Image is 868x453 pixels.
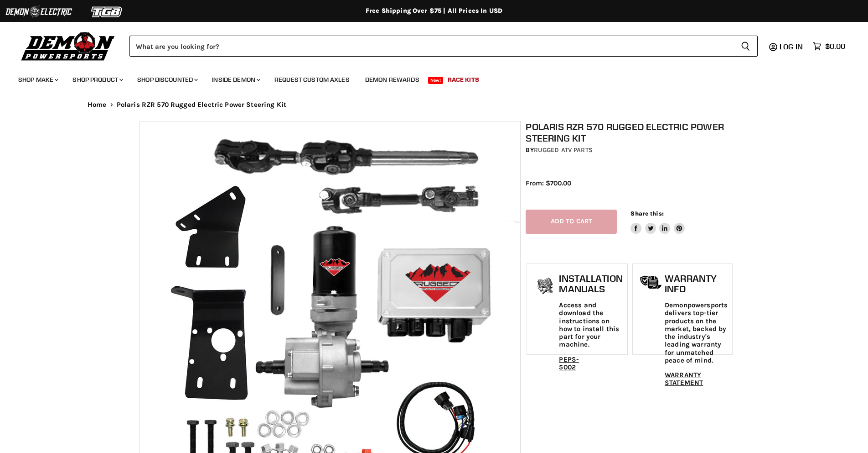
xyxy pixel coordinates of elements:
p: Demonpowersports delivers top-tier products on the market, backed by the industry's leading warra... [665,301,728,364]
button: Search [734,36,758,57]
nav: Breadcrumbs [69,101,799,109]
input: Search [129,36,734,57]
a: WARRANTY STATEMENT [665,371,703,387]
a: Home [88,101,107,109]
ul: Main menu [11,67,843,89]
span: From: $700.00 [526,179,571,187]
h1: Installation Manuals [559,273,622,295]
a: $0.00 [808,40,850,53]
div: by [526,145,734,155]
span: New! [428,77,444,84]
img: warranty-icon.png [640,275,662,290]
a: Request Custom Axles [268,70,356,89]
div: Free Shipping Over $75 | All Prices In USD [69,7,799,15]
span: Share this: [630,210,663,217]
a: Log in [775,42,808,51]
aside: Share this: [630,210,685,234]
h1: Warranty Info [665,273,728,295]
form: Product [129,36,758,57]
img: Demon Electric Logo 2 [5,3,73,21]
img: install_manual-icon.png [534,275,557,298]
span: Polaris RZR 570 Rugged Electric Power Steering Kit [117,101,287,109]
span: $0.00 [825,42,845,51]
a: Race Kits [441,70,486,89]
a: Demon Rewards [358,70,426,89]
h1: Polaris RZR 570 Rugged Electric Power Steering Kit [526,121,734,144]
a: Inside Demon [205,70,266,89]
span: Log in [780,42,803,51]
a: Shop Product [66,70,129,89]
a: Shop Discounted [130,70,203,89]
img: TGB Logo 2 [73,3,141,21]
p: Access and download the instructions on how to install this part for your machine. [559,301,622,349]
img: Demon Powersports [18,30,118,62]
a: Rugged ATV Parts [534,146,593,154]
a: Shop Make [11,70,64,89]
a: PEPS-5002 [559,355,579,371]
